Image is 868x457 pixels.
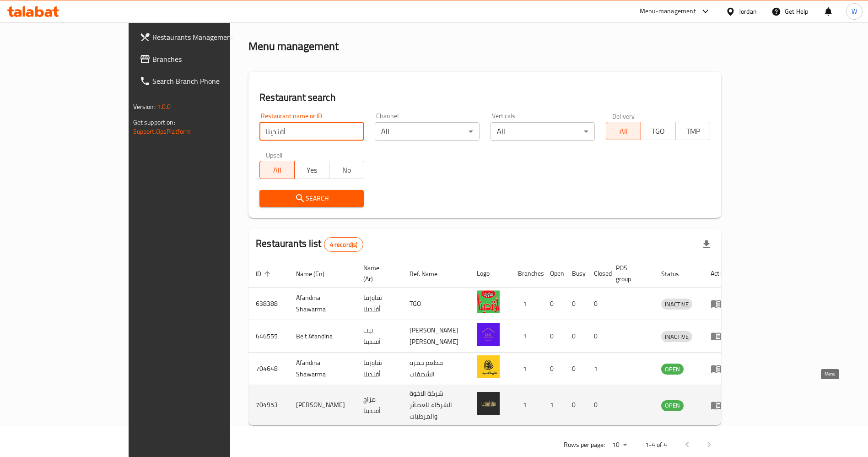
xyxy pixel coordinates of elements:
[587,288,609,320] td: 0
[645,439,667,451] p: 1-4 of 4
[612,113,635,119] label: Delivery
[132,70,274,92] a: Search Branch Phone
[587,320,609,353] td: 0
[157,101,171,113] span: 1.0.0
[259,122,364,141] input: Search for restaurant name or ID..
[356,288,402,320] td: شاورما أفندينا
[587,353,609,385] td: 1
[402,288,469,320] td: TGO
[565,260,587,288] th: Busy
[852,6,857,16] span: W
[133,116,175,128] span: Get support on:
[640,6,696,17] div: Menu-management
[329,161,364,179] button: No
[375,122,479,141] div: All
[152,76,266,87] span: Search Branch Phone
[289,320,356,353] td: Beit Afandina
[564,439,605,451] p: Rows per page:
[264,163,291,177] span: All
[543,353,565,385] td: 0
[616,262,643,284] span: POS group
[511,385,543,425] td: 1
[661,331,692,342] div: INACTIVE
[609,438,631,452] div: Rows per page:
[711,363,728,374] div: Menu
[610,125,637,138] span: All
[565,288,587,320] td: 0
[711,298,728,309] div: Menu
[259,91,710,104] h2: Restaurant search
[356,353,402,385] td: شاورما أفندينا
[661,332,692,342] span: INACTIVE
[703,260,735,288] th: Action
[267,193,356,204] span: Search
[259,190,364,207] button: Search
[543,385,565,425] td: 1
[132,48,274,70] a: Branches
[675,122,711,140] button: TMP
[266,152,283,158] label: Upsell
[511,260,543,288] th: Branches
[477,392,500,415] img: Mazaj Afandina
[661,364,684,375] span: OPEN
[477,323,500,346] img: Beit Afandina
[477,290,500,313] img: Afandina Shawarma
[661,299,692,310] div: INACTIVE
[491,122,595,141] div: All
[402,353,469,385] td: مطعم حمزه الشديفات
[289,353,356,385] td: Afandina Shawarma
[645,125,672,138] span: TGO
[511,353,543,385] td: 1
[511,288,543,320] td: 1
[606,122,641,140] button: All
[296,268,336,279] span: Name (En)
[333,163,361,177] span: No
[469,260,511,288] th: Logo
[511,320,543,353] td: 1
[152,54,266,65] span: Branches
[356,385,402,425] td: مزاج أفندينا
[711,331,728,342] div: Menu
[661,268,691,279] span: Status
[543,320,565,353] td: 0
[289,288,356,320] td: Afandina Shawarma
[410,268,449,279] span: Ref. Name
[661,299,692,310] span: INACTIVE
[256,268,273,279] span: ID
[641,122,676,140] button: TGO
[587,385,609,425] td: 0
[565,353,587,385] td: 0
[324,237,364,252] div: Total records count
[133,101,156,113] span: Version:
[565,385,587,425] td: 0
[294,161,329,179] button: Yes
[298,163,326,177] span: Yes
[739,6,757,16] div: Jordan
[679,125,707,138] span: TMP
[565,320,587,353] td: 0
[132,26,274,48] a: Restaurants Management
[259,161,295,179] button: All
[661,400,684,411] span: OPEN
[543,260,565,288] th: Open
[356,320,402,353] td: بيت أفندينا
[256,237,363,252] h2: Restaurants list
[133,125,191,137] a: Support.OpsPlatform
[152,32,266,43] span: Restaurants Management
[248,260,735,425] table: enhanced table
[402,320,469,353] td: [PERSON_NAME] [PERSON_NAME]
[324,240,363,249] span: 4 record(s)
[695,234,717,256] div: Export file
[363,262,391,284] span: Name (Ar)
[402,385,469,425] td: شركة الاخوة الشركاء للعصائر والمرطبات
[587,260,609,288] th: Closed
[661,364,684,375] div: OPEN
[248,39,339,54] h2: Menu management
[543,288,565,320] td: 0
[477,355,500,378] img: Afandina Shawarma
[289,385,356,425] td: [PERSON_NAME]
